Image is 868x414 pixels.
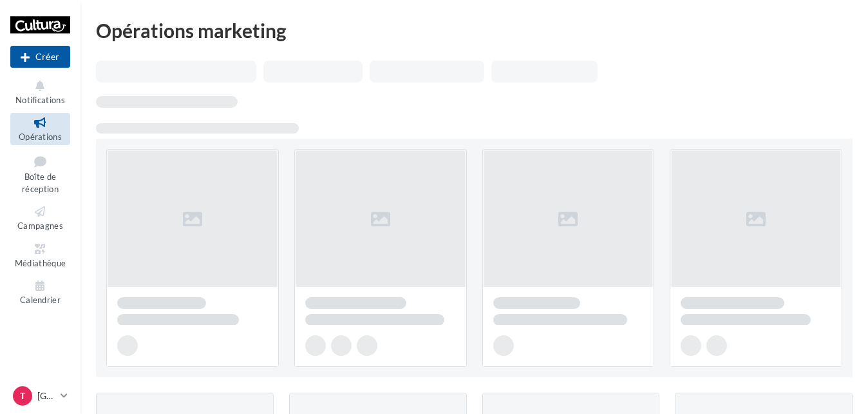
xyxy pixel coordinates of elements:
button: Notifications [10,76,70,108]
span: Notifications [15,95,65,105]
div: Nouvelle campagne [10,46,70,68]
span: Opérations [19,132,62,142]
a: Opérations [10,113,70,144]
span: Campagnes [17,221,63,231]
a: Boîte de réception [10,150,70,197]
span: T [20,389,25,402]
a: Médiathèque [10,239,70,271]
span: Boîte de réception [22,172,59,194]
div: Opérations marketing [96,21,853,40]
a: Campagnes [10,202,70,233]
button: Créer [10,46,70,68]
span: Médiathèque [15,258,66,268]
p: [GEOGRAPHIC_DATA] [37,389,55,402]
span: Calendrier [20,295,61,305]
a: Calendrier [10,276,70,308]
a: T [GEOGRAPHIC_DATA] [10,384,70,408]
